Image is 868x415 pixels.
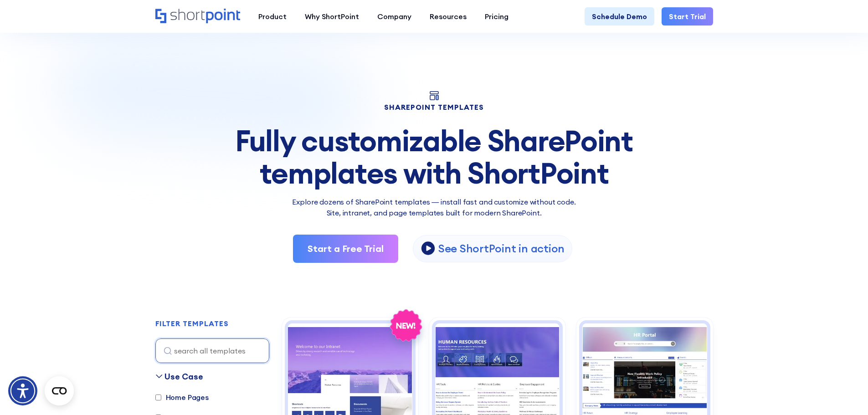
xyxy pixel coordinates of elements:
input: search all templates [155,338,269,363]
a: Why ShortPoint [296,7,368,26]
input: Home Pages [155,395,161,400]
p: Explore dozens of SharePoint templates — install fast and customize without code. Site, intranet,... [155,196,713,218]
a: Schedule Demo [585,7,654,26]
a: Company [368,7,421,26]
div: Resources [430,11,467,22]
div: Accessibility Menu [8,376,37,405]
div: Company [377,11,411,22]
a: Start Trial [662,7,713,26]
a: Start a Free Trial [293,235,398,263]
div: Fully customizable SharePoint templates with ShortPoint [155,125,713,189]
button: Open CMP widget [45,376,74,405]
iframe: Chat Widget [822,371,868,415]
a: Product [249,7,296,26]
a: open lightbox [413,235,572,262]
h2: FILTER TEMPLATES [155,320,229,328]
a: Home [155,9,240,24]
h1: SHAREPOINT TEMPLATES [155,104,713,110]
div: Pricing [485,11,508,22]
a: Pricing [476,7,518,26]
p: See ShortPoint in action [438,241,565,256]
div: Use Case [164,370,203,383]
div: Product [258,11,287,22]
label: Home Pages [155,392,209,403]
a: Resources [421,7,476,26]
div: Why ShortPoint [305,11,359,22]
